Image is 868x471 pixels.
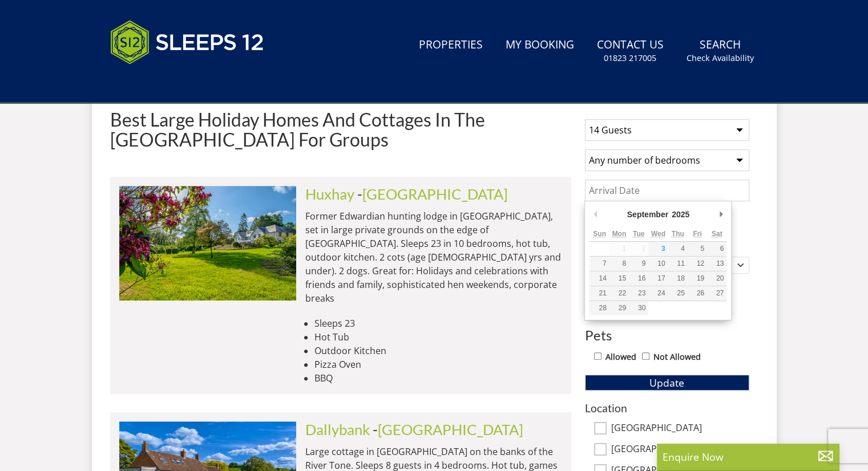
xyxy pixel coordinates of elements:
button: 19 [688,271,707,286]
button: 8 [609,257,629,271]
button: 18 [668,271,688,286]
button: 9 [629,257,648,271]
li: Sleeps 23 [314,316,562,330]
button: 16 [629,271,648,286]
small: 01823 217005 [604,52,656,64]
button: 5 [688,242,707,256]
button: 6 [707,242,726,256]
button: Next Month [715,206,726,223]
label: [GEOGRAPHIC_DATA] [611,444,749,456]
button: 30 [629,301,648,315]
button: 24 [648,286,668,301]
a: Contact Us01823 217005 [592,33,668,70]
small: Check Availability [687,52,754,64]
button: 29 [609,301,629,315]
button: Update [585,375,749,391]
button: 14 [590,271,609,286]
button: 10 [648,257,668,271]
abbr: Wednesday [651,230,665,238]
abbr: Sunday [593,230,606,238]
h3: Pets [585,328,749,343]
button: 12 [688,257,707,271]
span: Update [649,376,684,389]
li: Pizza Oven [314,358,562,371]
span: - [373,421,523,438]
abbr: Saturday [712,230,722,238]
iframe: Customer reviews powered by Trustpilot [104,78,224,87]
button: 4 [668,242,688,256]
a: Dallybank [305,421,370,438]
a: [GEOGRAPHIC_DATA] [362,185,508,202]
abbr: Thursday [672,230,684,238]
img: Sleeps 12 [110,14,264,71]
li: Hot Tub [314,330,562,344]
h3: Location [585,402,749,414]
button: 20 [707,271,726,286]
button: 21 [590,286,609,301]
div: 2025 [670,206,691,223]
label: [GEOGRAPHIC_DATA] [611,423,749,435]
a: Huxhay [305,185,354,202]
img: duxhams-somerset-holiday-accomodation-sleeps-12.original.jpg [119,186,296,300]
a: SearchCheck Availability [682,33,758,70]
abbr: Tuesday [633,230,644,238]
button: 26 [688,286,707,301]
button: 28 [590,301,609,315]
p: Enquire Now [663,449,834,464]
button: 3 [648,242,668,256]
button: 11 [668,257,688,271]
button: Previous Month [590,206,601,223]
a: My Booking [501,33,579,58]
div: September [625,206,670,223]
button: 27 [707,286,726,301]
input: Arrival Date [585,180,749,201]
label: Allowed [605,351,636,363]
button: 23 [629,286,648,301]
abbr: Monday [612,230,626,238]
button: 22 [609,286,629,301]
a: Properties [414,33,487,58]
button: 15 [609,271,629,286]
span: - [357,185,508,202]
li: BBQ [314,371,562,385]
button: 17 [648,271,668,286]
label: Not Allowed [653,351,701,363]
p: Former Edwardian hunting lodge in [GEOGRAPHIC_DATA], set in large private grounds on the edge of ... [305,209,562,305]
h1: Best Large Holiday Homes And Cottages In The [GEOGRAPHIC_DATA] For Groups [110,109,571,149]
button: 7 [590,257,609,271]
a: [GEOGRAPHIC_DATA] [378,421,523,438]
abbr: Friday [693,230,701,238]
button: 25 [668,286,688,301]
button: 13 [707,257,726,271]
li: Outdoor Kitchen [314,344,562,358]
